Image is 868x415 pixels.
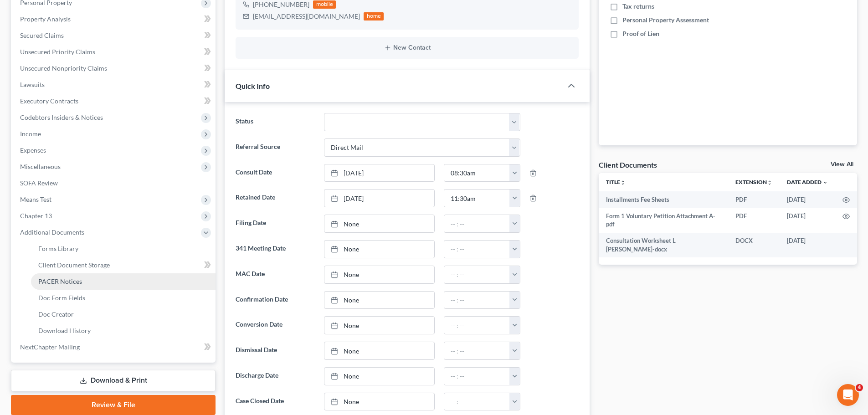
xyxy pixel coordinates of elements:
[231,240,319,258] label: 341 Meeting Date
[236,82,270,90] span: Quick Info
[231,164,319,182] label: Consult Date
[780,233,835,258] td: [DATE]
[324,292,434,309] a: None
[444,342,510,359] input: -- : --
[444,368,510,385] input: -- : --
[31,273,216,290] a: PACER Notices
[231,342,319,360] label: Dismissal Date
[780,191,835,208] td: [DATE]
[31,306,216,323] a: Doc Creator
[787,179,828,185] a: Date Added expand_more
[20,179,58,187] span: SOFA Review
[444,190,510,207] input: -- : --
[20,31,64,39] span: Secured Claims
[735,179,772,185] a: Extensionunfold_more
[31,241,216,257] a: Forms Library
[231,113,319,131] label: Status
[20,212,52,220] span: Chapter 13
[444,164,510,182] input: -- : --
[780,208,835,233] td: [DATE]
[364,12,384,20] div: home
[324,342,434,359] a: None
[324,317,434,334] a: None
[20,81,45,88] span: Lawsuits
[728,191,780,208] td: PDF
[20,228,84,236] span: Additional Documents
[20,146,46,154] span: Expenses
[444,266,510,283] input: -- : --
[13,11,216,27] a: Property Analysis
[728,208,780,233] td: PDF
[606,179,626,185] a: Titleunfold_more
[31,323,216,339] a: Download History
[856,384,863,391] span: 4
[38,245,78,252] span: Forms Library
[20,113,103,121] span: Codebtors Insiders & Notices
[38,277,82,285] span: PACER Notices
[231,266,319,284] label: MAC Date
[767,180,772,185] i: unfold_more
[13,60,216,77] a: Unsecured Nonpriority Claims
[38,294,85,302] span: Doc Form Fields
[231,393,319,411] label: Case Closed Date
[20,163,61,170] span: Miscellaneous
[599,233,728,258] td: Consultation Worksheet L [PERSON_NAME]-docx
[253,12,360,21] div: [EMAIL_ADDRESS][DOMAIN_NAME]
[324,164,434,182] a: [DATE]
[831,161,853,168] a: View All
[13,27,216,44] a: Secured Claims
[38,327,91,334] span: Download History
[243,44,571,51] button: New Contact
[324,368,434,385] a: None
[324,190,434,207] a: [DATE]
[38,310,74,318] span: Doc Creator
[324,241,434,258] a: None
[20,195,51,203] span: Means Test
[31,290,216,306] a: Doc Form Fields
[324,393,434,410] a: None
[231,367,319,385] label: Discharge Date
[444,317,510,334] input: -- : --
[20,343,80,351] span: NextChapter Mailing
[324,266,434,283] a: None
[20,48,95,56] span: Unsecured Priority Claims
[13,77,216,93] a: Lawsuits
[622,2,654,11] span: Tax returns
[728,233,780,258] td: DOCX
[13,175,216,191] a: SOFA Review
[231,138,319,157] label: Referral Source
[11,395,216,415] a: Review & File
[13,93,216,109] a: Executory Contracts
[837,384,859,406] iframe: Intercom live chat
[20,97,78,105] span: Executory Contracts
[822,180,828,185] i: expand_more
[13,339,216,355] a: NextChapter Mailing
[444,292,510,309] input: -- : --
[620,180,626,185] i: unfold_more
[31,257,216,273] a: Client Document Storage
[444,241,510,258] input: -- : --
[599,191,728,208] td: Installments Fee Sheets
[20,15,71,23] span: Property Analysis
[20,130,41,138] span: Income
[231,189,319,207] label: Retained Date
[20,64,107,72] span: Unsecured Nonpriority Claims
[599,208,728,233] td: Form 1 Voluntary Petition Attachment A-pdf
[622,29,659,38] span: Proof of Lien
[38,261,110,269] span: Client Document Storage
[13,44,216,60] a: Unsecured Priority Claims
[231,316,319,334] label: Conversion Date
[231,291,319,309] label: Confirmation Date
[313,0,336,9] div: mobile
[444,215,510,232] input: -- : --
[231,215,319,233] label: Filing Date
[599,160,657,169] div: Client Documents
[444,393,510,410] input: -- : --
[324,215,434,232] a: None
[622,15,709,25] span: Personal Property Assessment
[11,370,216,391] a: Download & Print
